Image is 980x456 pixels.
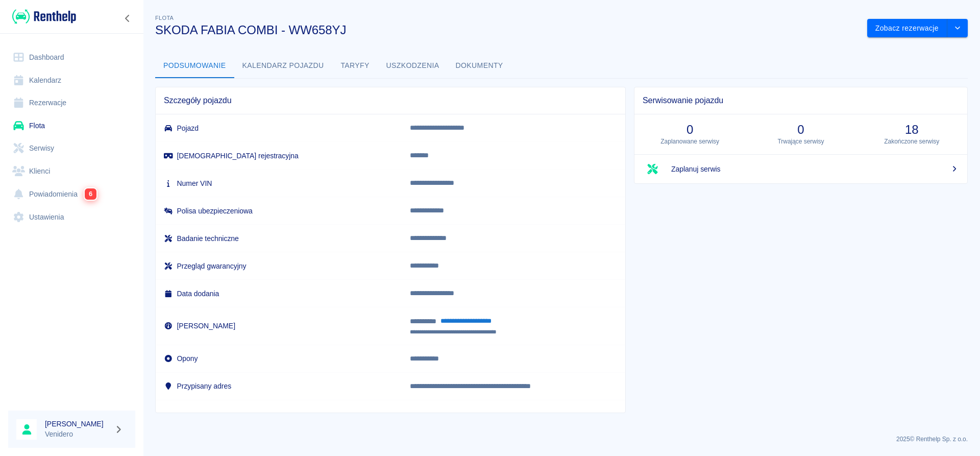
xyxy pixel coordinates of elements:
[164,206,394,216] h6: Polisa ubezpieczeniowa
[8,206,135,229] a: Ustawienia
[164,353,394,364] h6: Opony
[85,188,97,200] span: 6
[378,54,448,78] button: Uszkodzenia
[8,46,135,69] a: Dashboard
[643,137,737,146] p: Zaplanowane serwisy
[865,123,959,137] h3: 18
[12,8,76,25] img: Renthelp logo
[448,54,511,78] button: Dokumenty
[856,114,967,154] a: 18Zakończone serwisy
[332,54,378,78] button: Taryfy
[164,178,394,188] h6: Numer VIN
[164,123,394,133] h6: Pojazd
[745,114,856,154] a: 0Trwające serwisy
[8,114,135,137] a: Flota
[155,435,968,444] p: 2025 © Renthelp Sp. z o.o.
[164,95,617,106] span: Szczegóły pojazdu
[8,182,135,206] a: Powiadomienia6
[164,321,394,331] h6: [PERSON_NAME]
[634,155,967,183] a: Zaplanuj serwis
[234,54,332,78] button: Kalendarz pojazdu
[8,160,135,183] a: Klienci
[671,164,959,175] span: Zaplanuj serwis
[634,114,745,154] a: 0Zaplanowane serwisy
[867,19,947,38] button: Zobacz rezerwacje
[643,123,737,137] h3: 0
[155,15,174,21] span: Flota
[8,69,135,92] a: Kalendarz
[8,8,76,25] a: Renthelp logo
[164,151,394,161] h6: [DEMOGRAPHIC_DATA] rejestracyjna
[120,12,135,25] button: Zwiń nawigację
[753,123,848,137] h3: 0
[8,137,135,160] a: Serwisy
[155,54,234,78] button: Podsumowanie
[164,381,394,391] h6: Przypisany adres
[45,419,110,429] h6: [PERSON_NAME]
[45,429,110,440] p: Venidero
[947,19,968,38] button: drop-down
[155,23,859,37] h3: SKODA FABIA COMBI - WW658YJ
[865,137,959,146] p: Zakończone serwisy
[164,233,394,244] h6: Badanie techniczne
[164,289,394,299] h6: Data dodania
[8,91,135,114] a: Rezerwacje
[643,95,959,106] span: Serwisowanie pojazdu
[164,261,394,271] h6: Przegląd gwarancyjny
[753,137,848,146] p: Trwające serwisy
